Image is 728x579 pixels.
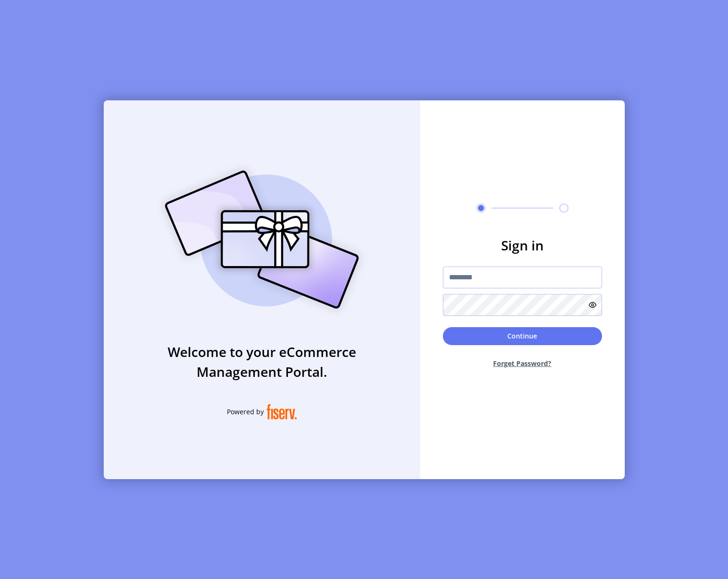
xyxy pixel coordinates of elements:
[104,342,420,382] h3: Welcome to your eCommerce Management Portal.
[443,327,602,345] button: Continue
[227,407,264,417] span: Powered by
[443,351,602,376] button: Forget Password?
[151,160,373,319] img: card_Illustration.svg
[443,235,602,255] h3: Sign in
